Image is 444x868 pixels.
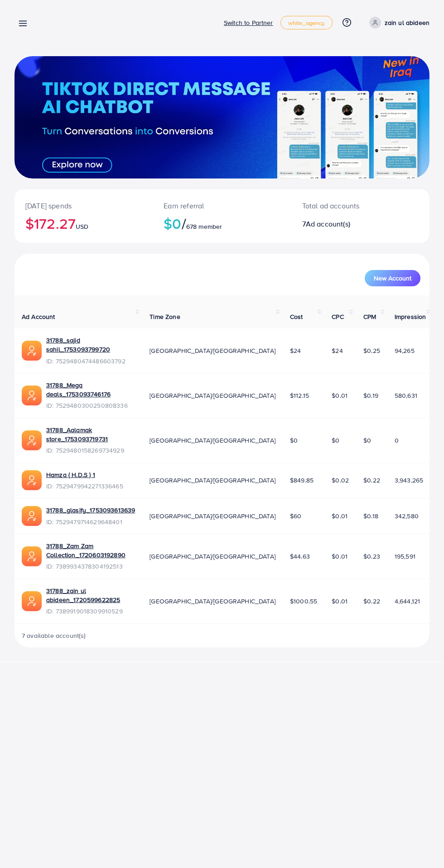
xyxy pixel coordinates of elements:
a: 31788_glasify_1753093613639 [46,506,135,515]
span: 7 available account(s) [22,631,86,640]
span: ID: 7529480474486603792 [46,357,135,366]
span: $0.23 [363,552,380,561]
img: ic-ads-acc.e4c84228.svg [22,430,42,450]
span: 94,265 [395,346,415,355]
span: ID: 7529480158269734929 [46,446,135,455]
span: $0.22 [363,597,380,606]
img: ic-ads-acc.e4c84228.svg [22,506,42,526]
span: Ad account(s) [306,219,350,229]
span: ID: 7529479714629648401 [46,517,135,526]
span: [GEOGRAPHIC_DATA]/[GEOGRAPHIC_DATA] [150,511,275,521]
span: $0 [363,436,371,445]
span: Ad Account [22,312,55,321]
span: 0 [395,436,399,445]
button: New Account [365,270,420,286]
span: [GEOGRAPHIC_DATA]/[GEOGRAPHIC_DATA] [150,436,275,445]
span: [GEOGRAPHIC_DATA]/[GEOGRAPHIC_DATA] [150,346,275,355]
span: $112.15 [290,391,309,400]
span: 580,631 [395,391,417,400]
a: 31788_Zam Zam Collection_1720603192890 [46,541,135,560]
a: Hamza ( H.D.S ) 1 [46,470,123,479]
span: 342,580 [395,511,419,521]
img: ic-ads-acc.e4c84228.svg [22,341,42,361]
span: ID: 7389919018309910529 [46,607,135,616]
span: ID: 7389934378304192513 [46,562,135,571]
p: zain ul abideen [385,17,430,28]
span: $0.22 [363,476,380,485]
p: [DATE] spends [25,200,142,211]
span: $24 [332,346,343,355]
img: ic-ads-acc.e4c84228.svg [22,546,42,566]
span: [GEOGRAPHIC_DATA]/[GEOGRAPHIC_DATA] [150,476,275,485]
span: Time Zone [150,312,180,321]
span: [GEOGRAPHIC_DATA]/[GEOGRAPHIC_DATA] [150,597,275,606]
span: [GEOGRAPHIC_DATA]/[GEOGRAPHIC_DATA] [150,552,275,561]
span: ID: 7529480300250808336 [46,401,135,410]
a: 31788_Aalamak store_1753093719731 [46,425,135,444]
span: Cost [290,312,303,321]
span: $24 [290,346,301,355]
span: $849.85 [290,476,314,485]
img: ic-ads-acc.e4c84228.svg [22,386,42,405]
p: Switch to Partner [224,17,273,28]
p: Earn referral [164,200,280,211]
span: $0 [290,436,298,445]
span: 4,644,121 [395,597,420,606]
h2: $172.27 [25,215,142,232]
a: white_agency [280,16,333,29]
p: Total ad accounts [302,200,384,211]
span: ID: 7529479942271336465 [46,482,123,491]
span: 678 member [186,222,222,231]
span: CPM [363,312,376,321]
img: ic-ads-acc.e4c84228.svg [22,470,42,490]
span: New Account [374,275,411,281]
img: ic-ads-acc.e4c84228.svg [22,591,42,611]
span: CPC [332,312,343,321]
span: $0.01 [332,391,347,400]
span: $0 [332,436,339,445]
span: $60 [290,511,301,521]
span: $0.01 [332,552,347,561]
a: zain ul abideen [366,17,430,29]
span: / [182,213,186,234]
h2: $0 [164,215,280,232]
span: $0.18 [363,511,378,521]
span: 195,591 [395,552,415,561]
h2: 7 [302,220,384,228]
span: 3,943,265 [395,476,423,485]
span: $0.02 [332,476,349,485]
span: [GEOGRAPHIC_DATA]/[GEOGRAPHIC_DATA] [150,391,275,400]
span: USD [76,222,88,231]
a: 31788_Mega deals_1753093746176 [46,381,135,399]
span: white_agency [288,20,325,26]
span: Impression [395,312,426,321]
span: $0.01 [332,597,347,606]
span: $44.63 [290,552,310,561]
a: 31788_zain ul abideen_1720599622825 [46,586,135,605]
span: $0.01 [332,511,347,521]
a: 31788_sajid sahil_1753093799720 [46,336,135,354]
span: $0.25 [363,346,380,355]
span: $1000.55 [290,597,317,606]
span: $0.19 [363,391,378,400]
